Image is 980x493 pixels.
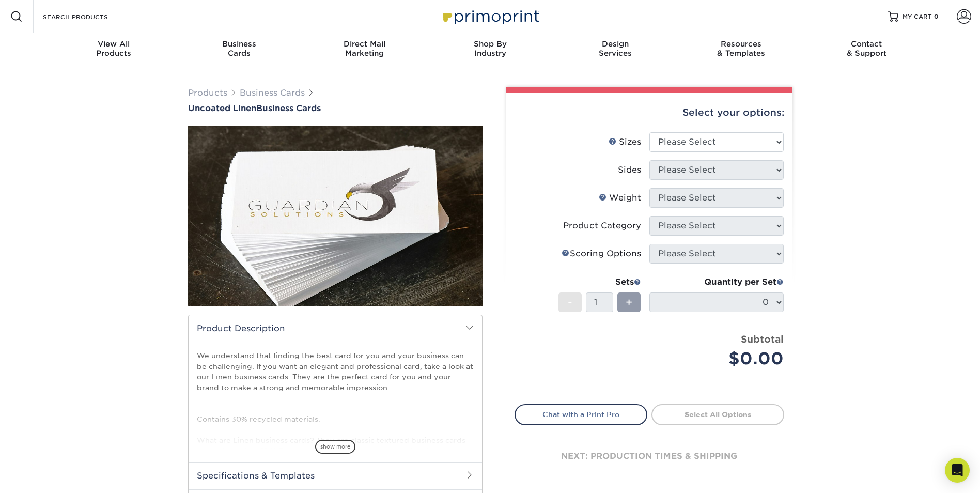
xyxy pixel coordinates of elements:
[188,103,483,113] h1: Business Cards
[51,39,177,58] div: Products
[189,462,482,489] h2: Specifications & Templates
[515,93,784,132] div: Select your options:
[188,69,483,363] img: Uncoated Linen 01
[42,10,143,23] input: SEARCH PRODUCTS.....
[651,404,784,425] a: Select All Options
[176,33,302,66] a: BusinessCards
[609,136,641,148] div: Sizes
[302,39,427,49] span: Direct Mail
[553,39,678,58] div: Services
[903,12,932,21] span: MY CART
[618,164,641,176] div: Sides
[678,39,804,58] div: & Templates
[188,103,256,113] span: Uncoated Linen
[804,33,929,66] a: Contact& Support
[51,39,177,49] span: View All
[678,39,804,49] span: Resources
[934,13,939,20] span: 0
[189,315,482,342] h2: Product Description
[741,333,784,345] strong: Subtotal
[599,192,641,204] div: Weight
[302,39,427,58] div: Marketing
[558,276,641,288] div: Sets
[515,425,784,487] div: next: production times & shipping
[678,33,804,66] a: Resources& Templates
[427,33,553,66] a: Shop ByIndustry
[568,295,572,310] span: -
[302,33,427,66] a: Direct MailMarketing
[439,5,542,27] img: Primoprint
[51,33,177,66] a: View AllProducts
[176,39,302,58] div: Cards
[515,404,647,425] a: Chat with a Print Pro
[804,39,929,58] div: & Support
[240,88,305,98] a: Business Cards
[553,39,678,49] span: Design
[945,458,970,483] div: Open Intercom Messenger
[315,440,355,454] span: show more
[553,33,678,66] a: DesignServices
[427,39,553,58] div: Industry
[563,220,641,232] div: Product Category
[427,39,553,49] span: Shop By
[804,39,929,49] span: Contact
[562,248,641,260] div: Scoring Options
[626,295,632,310] span: +
[188,88,227,98] a: Products
[657,346,784,371] div: $0.00
[176,39,302,49] span: Business
[188,103,483,113] a: Uncoated LinenBusiness Cards
[649,276,784,288] div: Quantity per Set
